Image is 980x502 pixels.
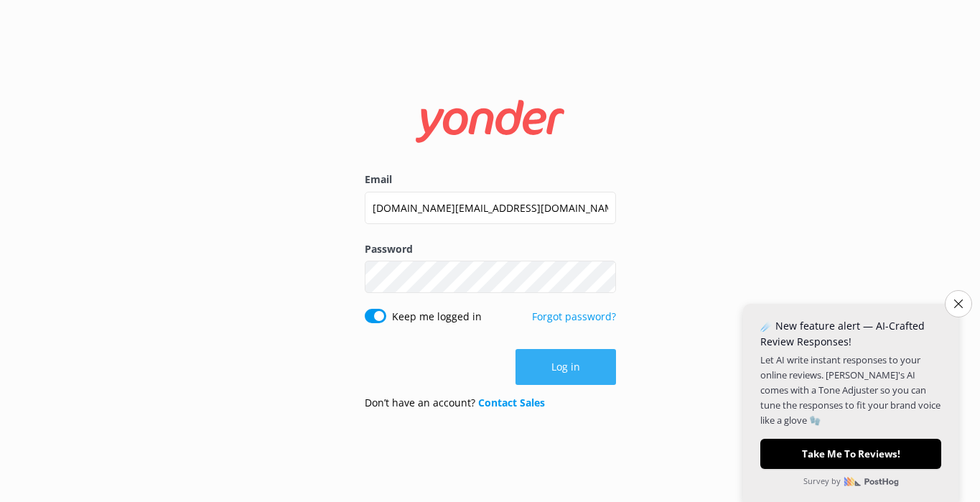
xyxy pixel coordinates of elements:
button: Show password [587,263,616,292]
label: Password [365,241,616,257]
a: Contact Sales [478,396,545,409]
p: Don’t have an account? [365,395,545,411]
label: Email [365,172,616,187]
input: user@emailaddress.com [365,192,616,224]
label: Keep me logged in [392,309,482,325]
button: Log in [515,349,616,385]
a: Forgot password? [532,310,616,323]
